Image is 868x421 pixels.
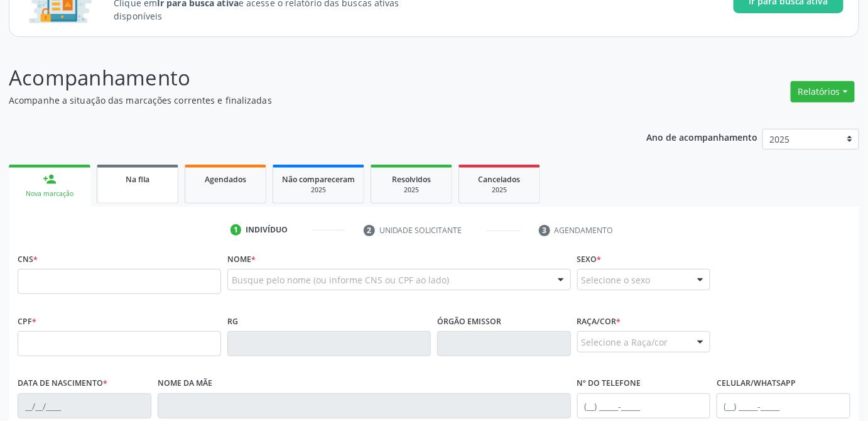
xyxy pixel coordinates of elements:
[582,273,651,287] span: Selecione o sexo
[9,62,604,94] p: Acompanhamento
[18,312,36,331] label: CPF
[18,249,38,269] label: CNS
[18,374,107,393] label: Data de nascimento
[577,249,602,269] label: Sexo
[282,185,355,195] div: 2025
[392,174,431,185] span: Resolvidos
[380,185,443,195] div: 2025
[227,249,256,269] label: Nome
[43,172,57,186] div: person_add
[126,174,149,185] span: Na fila
[647,129,758,145] p: Ano de acompanhamento
[227,312,238,331] label: RG
[791,81,855,102] button: Relatórios
[246,224,288,236] div: Indivíduo
[205,174,246,185] span: Agendados
[717,374,796,393] label: Celular/WhatsApp
[437,312,501,331] label: Órgão emissor
[158,374,212,393] label: Nome da mãe
[18,393,151,418] input: __/__/____
[18,189,82,199] div: Nova marcação
[582,336,668,349] span: Selecione a Raça/cor
[231,224,242,236] div: 1
[468,185,531,195] div: 2025
[577,312,621,331] label: Raça/cor
[479,174,521,185] span: Cancelados
[577,374,641,393] label: Nº do Telefone
[232,273,449,287] span: Busque pelo nome (ou informe CNS ou CPF ao lado)
[9,94,604,107] p: Acompanhe a situação das marcações correntes e finalizadas
[717,393,850,418] input: (__) _____-_____
[577,393,711,418] input: (__) _____-_____
[282,174,355,185] span: Não compareceram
